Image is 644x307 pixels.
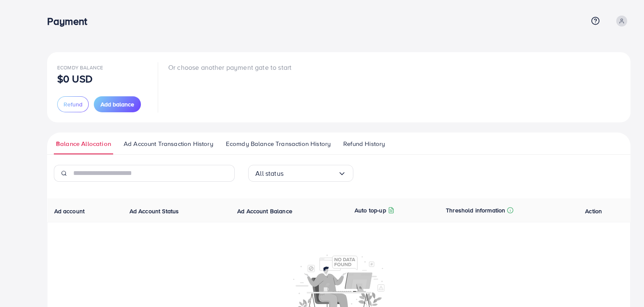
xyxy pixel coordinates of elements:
[130,207,179,215] span: Ad Account Status
[56,139,111,148] span: Balance Allocation
[355,205,386,215] p: Auto top-up
[47,15,94,27] h3: Payment
[64,100,82,109] span: Refund
[585,207,602,215] span: Action
[94,96,141,112] button: Add balance
[343,139,385,148] span: Refund History
[237,207,292,215] span: Ad Account Balance
[446,205,505,215] p: Threshold information
[255,167,284,180] span: All status
[57,96,89,112] button: Refund
[168,62,292,72] p: Or choose another payment gate to start
[226,139,331,148] span: Ecomdy Balance Transaction History
[101,100,134,109] span: Add balance
[57,64,103,71] span: Ecomdy Balance
[284,167,338,180] input: Search for option
[54,207,85,215] span: Ad account
[57,74,93,84] p: $0 USD
[124,139,213,148] span: Ad Account Transaction History
[248,165,353,182] div: Search for option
